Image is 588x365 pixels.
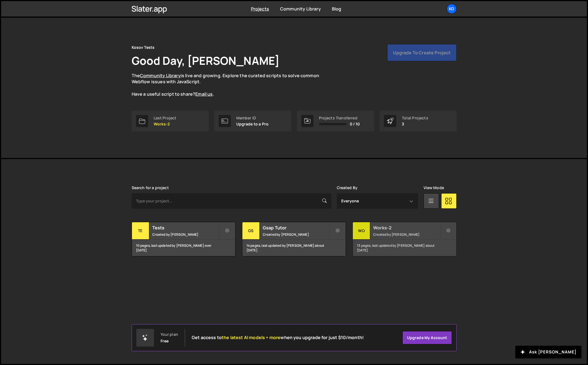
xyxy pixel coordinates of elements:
[350,122,360,126] span: 0 / 10
[132,240,235,256] div: 10 pages, last updated by [PERSON_NAME] over [DATE]
[242,240,346,256] div: 14 pages, last updated by [PERSON_NAME] about [DATE]
[132,73,330,97] p: The is live and growing. Explore the curated scripts to solve common Webflow issues with JavaScri...
[373,225,440,231] h2: Works-2
[161,339,169,343] div: Free
[515,346,581,358] button: Ask [PERSON_NAME]
[152,225,219,231] h2: Tests
[242,222,346,256] a: Gs Gsap Tutor Created by [PERSON_NAME] 14 pages, last updated by [PERSON_NAME] about [DATE]
[263,225,329,231] h2: Gsap Tutor
[132,111,209,131] a: Last Project Works-2
[236,122,269,126] p: Upgrade to a Pro
[251,6,269,12] a: Projects
[353,222,370,240] div: Wo
[319,116,360,120] div: Projects Transferred
[236,116,269,120] div: Member ID
[242,222,260,240] div: Gs
[353,240,456,256] div: 13 pages, last updated by [PERSON_NAME] about [DATE]
[161,332,178,337] div: Your plan
[195,91,213,97] a: Email us
[337,186,358,190] label: Created By
[402,116,428,120] div: Total Projects
[353,222,456,256] a: Wo Works-2 Created by [PERSON_NAME] 13 pages, last updated by [PERSON_NAME] about [DATE]
[152,232,219,237] small: Created by [PERSON_NAME]
[280,6,321,12] a: Community Library
[132,193,331,209] input: Type your project...
[154,116,177,120] div: Last Project
[424,186,444,190] label: View Mode
[332,6,342,12] a: Blog
[192,335,364,340] h2: Get access to when you upgrade for just $10/month!
[140,73,181,79] a: Community Library
[132,53,280,68] h1: Good Day, [PERSON_NAME]
[373,232,440,237] small: Created by [PERSON_NAME]
[402,122,428,126] p: 3
[222,334,280,340] span: the latest AI models + more
[132,44,155,51] div: Kosov Tests
[263,232,329,237] small: Created by [PERSON_NAME]
[132,186,169,190] label: Search for a project
[447,4,457,14] a: Ko
[132,222,149,240] div: Te
[154,122,177,126] p: Works-2
[132,222,235,256] a: Te Tests Created by [PERSON_NAME] 10 pages, last updated by [PERSON_NAME] over [DATE]
[402,331,452,344] a: Upgrade my account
